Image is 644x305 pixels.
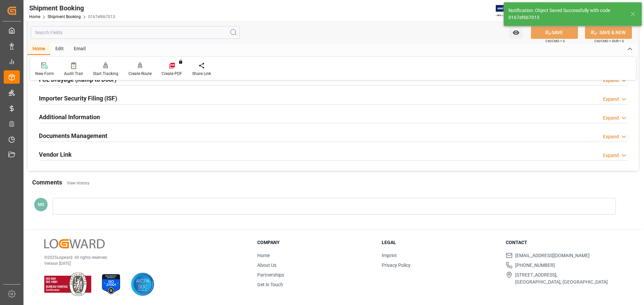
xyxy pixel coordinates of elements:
a: Partnerships [257,272,284,278]
a: View History [67,181,90,185]
h2: Vendor Link [39,150,72,159]
input: Search Fields [31,26,240,39]
div: Expand [603,96,619,103]
div: Shipment Booking [29,3,115,13]
div: Home [28,44,50,55]
span: [EMAIL_ADDRESS][DOMAIN_NAME] [515,252,590,259]
span: MS [38,202,44,207]
span: [STREET_ADDRESS], [GEOGRAPHIC_DATA], [GEOGRAPHIC_DATA] [515,272,608,286]
button: SAVE [531,26,578,39]
h2: Comments [32,178,62,187]
h2: Additional Information [39,112,100,122]
a: Get in Touch [257,282,283,287]
img: Exertis%20JAM%20-%20Email%20Logo.jpg_1722504956.jpg [496,5,519,17]
div: Expand [603,115,619,122]
img: Logward Logo [44,239,105,249]
a: Shipment Booking [48,14,81,19]
a: Privacy Policy [382,262,411,268]
div: Expand [603,133,619,140]
div: Expand [603,152,619,159]
button: SAVE & NEW [585,26,632,39]
span: [PHONE_NUMBER] [515,262,555,269]
a: Imprint [382,253,397,258]
a: Home [257,253,270,258]
div: Start Tracking [93,71,118,77]
h2: Documents Management [39,131,107,140]
a: About Us [257,262,276,268]
div: Email [69,44,91,55]
div: Create Route [128,71,152,77]
img: ISO 27001 Certification [99,273,123,296]
p: © 2025 Logward. All rights reserved. [44,254,240,260]
div: Expand [603,77,619,84]
img: AICPA SOC [131,273,154,296]
div: Audit Trail [64,71,83,77]
div: Share Link [192,71,211,77]
a: Home [29,14,40,19]
div: New Form [35,71,54,77]
h3: Legal [382,239,498,246]
div: Edit [50,44,69,55]
div: Notification: Object Saved Successfully with code 0167ef6b7013 [508,7,624,21]
button: open menu [509,26,523,39]
h2: Importer Security Filing (ISF) [39,94,117,103]
h3: Contact [506,239,622,246]
span: Ctrl/CMD + S [545,39,565,44]
h3: Company [257,239,373,246]
p: Version [DATE] [44,260,240,266]
img: ISO 9001 & ISO 14001 Certification [44,273,91,296]
span: Ctrl/CMD + Shift + S [594,39,624,44]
